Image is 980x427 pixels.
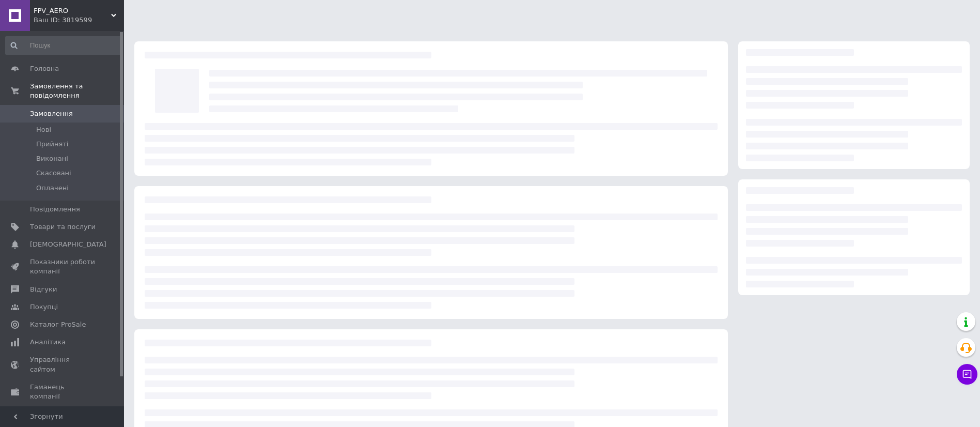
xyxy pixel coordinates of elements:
span: Покупці [30,302,58,312]
span: FPV_AERO [34,6,111,16]
span: Каталог ProSale [30,320,86,329]
span: Товари та послуги [30,222,96,232]
span: Повідомлення [30,205,80,214]
span: Відгуки [30,285,57,294]
span: Оплачені [36,184,69,193]
span: Прийняті [36,140,68,149]
span: [DEMOGRAPHIC_DATA] [30,240,106,249]
button: Чат з покупцем [957,364,977,385]
span: Скасовані [36,169,71,178]
span: Показники роботи компанії [30,257,96,276]
span: Замовлення [30,109,73,118]
span: Нові [36,125,51,134]
span: Управління сайтом [30,355,96,374]
span: Аналітика [30,338,66,347]
input: Пошук [5,36,122,55]
span: Головна [30,64,59,73]
span: Гаманець компанії [30,383,96,401]
div: Ваш ID: 3819599 [34,16,124,25]
span: Замовлення та повідомлення [30,82,124,100]
span: Виконані [36,154,68,163]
